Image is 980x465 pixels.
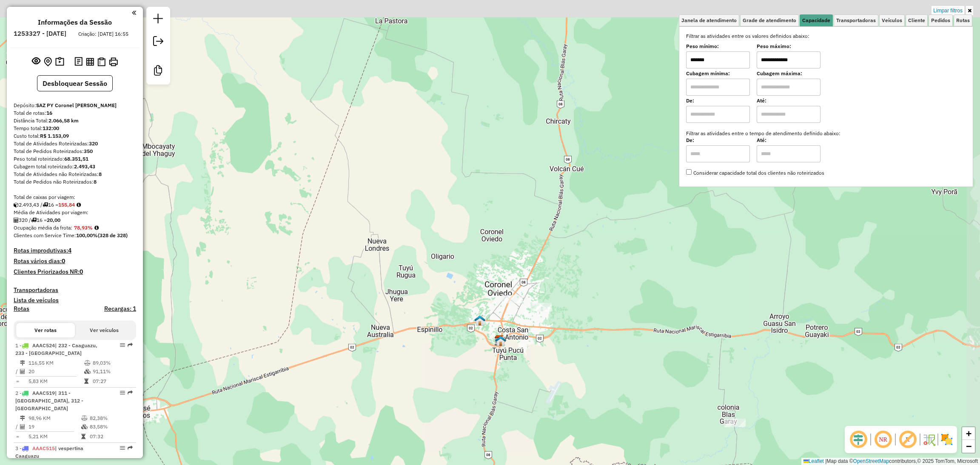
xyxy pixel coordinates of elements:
div: Peso total roteirizado: [14,155,136,163]
i: % de utilização da cubagem [84,369,91,374]
span: + [966,428,971,439]
em: Opções [120,343,125,348]
label: De: [686,136,750,144]
div: Tempo total: [14,125,136,132]
h4: Recargas: 1 [104,305,136,312]
em: Rota exportada [128,445,133,451]
span: Cliente [908,18,925,23]
span: AAAC519 [32,390,55,396]
td: 82,38% [89,414,132,422]
label: Filtrar as atividades entre os valores definidos abaixo: [681,32,971,40]
span: Transportadoras [836,18,876,23]
span: | 232 - Caaguazu, 233 - [GEOGRAPHIC_DATA] [15,342,97,356]
input: Considerar capacidade total dos clientes não roteirizados [686,169,692,175]
strong: 2.493,43 [74,163,95,170]
div: Média de Atividades por viagem: [14,209,136,216]
a: Nova sessão e pesquisa [150,10,167,29]
strong: 20,00 [47,217,60,223]
td: / [15,422,20,431]
span: Ocultar deslocamento [848,429,869,450]
strong: 155,84 [58,201,75,208]
i: Total de rotas [43,202,48,207]
i: Distância Total [20,416,25,421]
img: SAZ PY Coronel Oviedo [494,335,505,346]
i: Total de rotas [31,218,37,223]
div: Total de Atividades não Roteirizadas: [14,170,136,178]
i: Distância Total [20,360,25,366]
div: Total de Pedidos não Roteirizados: [14,178,136,186]
span: AAAC524 [32,342,55,349]
i: Cubagem total roteirizado [14,202,19,207]
span: Ocupação média da frota: [14,224,72,231]
strong: 100,00% [76,232,98,238]
label: Considerar capacidade total dos clientes não roteirizados [686,169,824,177]
strong: SAZ PY Coronel [PERSON_NAME] [36,102,117,108]
strong: 68.351,51 [64,156,88,162]
em: Opções [120,445,125,451]
div: Map data © contributors,© 2025 TomTom, Microsoft [801,458,980,465]
button: Ver veículos [75,323,134,337]
div: Total de Pedidos Roteirizados: [14,147,136,155]
strong: 2.066,58 km [48,117,79,124]
td: 5,21 KM [28,432,81,441]
div: Total de caixas por viagem: [14,193,136,201]
span: − [966,441,971,451]
strong: 132:00 [43,125,59,131]
button: Visualizar Romaneio [96,56,107,68]
i: Meta Caixas/viagem: 197,70 Diferença: -41,86 [77,202,81,207]
button: Centralizar mapa no depósito ou ponto de apoio [42,55,54,68]
span: | 311 - [GEOGRAPHIC_DATA], 312 - [GEOGRAPHIC_DATA] [15,390,83,411]
img: TESTEO UDC [474,315,485,326]
span: Janela de atendimento [681,18,737,23]
td: 116,55 KM [28,359,84,367]
strong: 8 [99,171,102,177]
label: Filtrar as atividades entre o tempo de atendimento definido abaixo: [681,130,971,137]
i: Total de Atividades [14,218,19,223]
a: Criar modelo [150,62,167,81]
h4: Transportadoras [14,286,136,294]
strong: 8 [94,179,97,185]
i: Total de Atividades [20,369,25,374]
a: OpenStreetMap [853,458,889,464]
a: Ocultar filtros [966,6,973,15]
a: Limpar filtros [932,6,964,15]
button: Visualizar relatório de Roteirização [84,56,96,67]
button: Ver rotas [16,323,75,337]
i: % de utilização da cubagem [81,424,88,429]
button: Painel de Sugestão [54,55,66,68]
span: 3 - [15,445,83,459]
td: 91,11% [92,367,133,376]
td: 07:32 [89,432,132,441]
td: 20 [28,367,84,376]
div: Criação: [DATE] 16:55 [75,30,132,38]
span: Ocultar NR [873,429,893,450]
a: Clique aqui para minimizar o painel [132,8,136,17]
h4: Lista de veículos [14,297,136,304]
h4: Clientes Priorizados NR: [14,268,136,275]
strong: 0 [62,257,65,265]
div: Custo total: [14,132,136,140]
span: 1 - [15,342,97,356]
label: De: [686,97,750,105]
button: Desbloquear Sessão [37,75,113,91]
img: UDC - Coronel Oviedo [495,335,506,346]
i: % de utilização do peso [81,416,88,421]
img: Fluxo de ruas [922,433,936,446]
span: Rotas [956,18,970,23]
em: Rota exportada [128,343,133,348]
label: Peso máximo: [757,43,820,50]
em: Opções [120,390,125,395]
span: Capacidade [802,18,830,23]
td: 83,58% [89,422,132,431]
i: % de utilização do peso [84,360,91,366]
a: Rotas [14,305,29,312]
em: Média calculada utilizando a maior ocupação (%Peso ou %Cubagem) de cada rota da sessão. Rotas cro... [94,225,99,230]
h4: Informações da Sessão [38,18,112,26]
span: | [825,458,826,464]
div: Total de rotas: [14,109,136,117]
label: Cubagem máxima: [757,70,820,77]
label: Até: [757,97,820,105]
label: Até: [757,136,820,144]
span: Clientes com Service Time: [14,232,76,238]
